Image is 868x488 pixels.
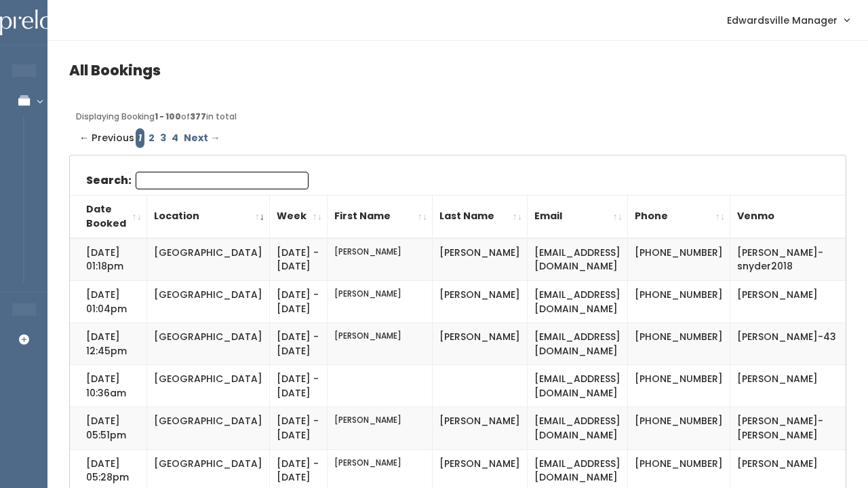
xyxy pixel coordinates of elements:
[70,365,147,407] td: [DATE] 10:36am
[628,281,730,323] td: [PHONE_NUMBER]
[70,195,147,238] th: Date Booked: activate to sort column ascending
[433,238,528,281] td: [PERSON_NAME]
[433,281,528,323] td: [PERSON_NAME]
[433,407,528,449] td: [PERSON_NAME]
[136,172,309,189] input: Search:
[433,323,528,365] td: [PERSON_NAME]
[190,111,206,122] b: 377
[270,407,328,449] td: [DATE] - [DATE]
[86,172,309,189] label: Search:
[433,195,528,238] th: Last Name: activate to sort column ascending
[528,407,628,449] td: [EMAIL_ADDRESS][DOMAIN_NAME]
[328,281,433,323] td: [PERSON_NAME]
[270,195,328,238] th: Week: activate to sort column ascending
[147,195,270,238] th: Location: activate to sort column ascending
[155,111,181,122] b: 1 - 100
[328,323,433,365] td: [PERSON_NAME]
[628,407,730,449] td: [PHONE_NUMBER]
[270,238,328,281] td: [DATE] - [DATE]
[136,128,144,148] em: Page 1
[70,281,147,323] td: [DATE] 01:04pm
[628,238,730,281] td: [PHONE_NUMBER]
[70,407,147,449] td: [DATE] 05:51pm
[628,195,730,238] th: Phone: activate to sort column ascending
[270,281,328,323] td: [DATE] - [DATE]
[147,238,270,281] td: [GEOGRAPHIC_DATA]
[76,128,840,148] div: Pagination
[727,13,837,28] span: Edwardsville Manager
[528,238,628,281] td: [EMAIL_ADDRESS][DOMAIN_NAME]
[147,365,270,407] td: [GEOGRAPHIC_DATA]
[328,195,433,238] th: First Name: activate to sort column ascending
[147,407,270,449] td: [GEOGRAPHIC_DATA]
[157,128,169,148] a: Page 3
[628,323,730,365] td: [PHONE_NUMBER]
[528,281,628,323] td: [EMAIL_ADDRESS][DOMAIN_NAME]
[528,323,628,365] td: [EMAIL_ADDRESS][DOMAIN_NAME]
[70,323,147,365] td: [DATE] 12:45pm
[69,62,846,78] h4: All Bookings
[147,281,270,323] td: [GEOGRAPHIC_DATA]
[76,111,840,123] div: Displaying Booking of in total
[270,323,328,365] td: [DATE] - [DATE]
[147,323,270,365] td: [GEOGRAPHIC_DATA]
[528,195,628,238] th: Email: activate to sort column ascending
[528,365,628,407] td: [EMAIL_ADDRESS][DOMAIN_NAME]
[79,128,134,148] span: ← Previous
[328,407,433,449] td: [PERSON_NAME]
[70,238,147,281] td: [DATE] 01:18pm
[146,128,157,148] a: Page 2
[713,5,863,35] a: Edwardsville Manager
[270,365,328,407] td: [DATE] - [DATE]
[169,128,181,148] a: Page 4
[181,128,222,148] a: Next →
[628,365,730,407] td: [PHONE_NUMBER]
[328,238,433,281] td: [PERSON_NAME]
